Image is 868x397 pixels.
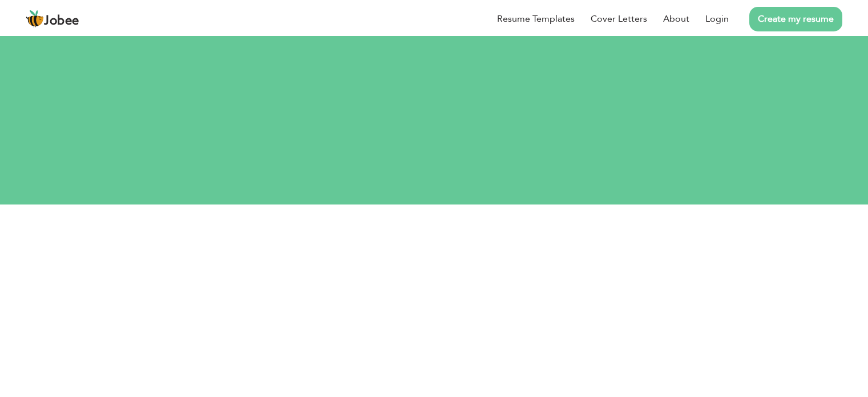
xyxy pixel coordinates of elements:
[663,12,689,26] a: About
[749,7,842,31] a: Create my resume
[26,10,79,28] a: Jobee
[705,12,729,26] a: Login
[44,15,79,27] span: Jobee
[497,12,575,26] a: Resume Templates
[591,12,647,26] a: Cover Letters
[26,10,44,28] img: jobee.io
